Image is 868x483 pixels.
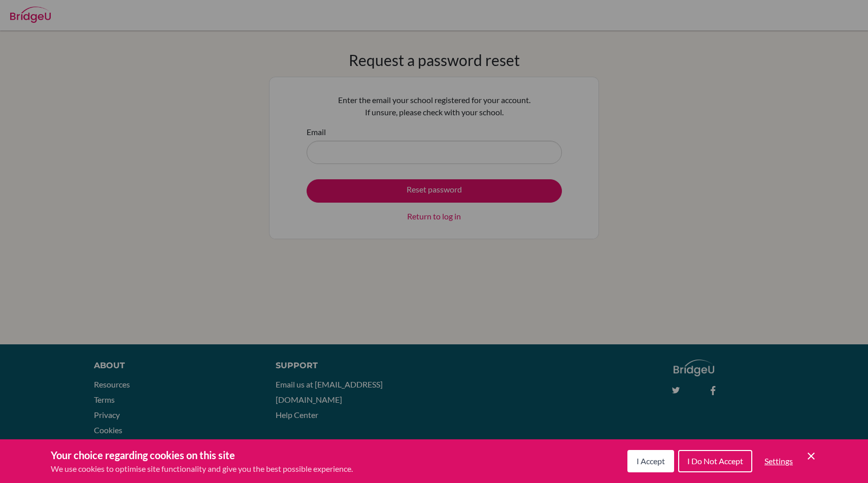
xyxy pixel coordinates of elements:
[51,447,353,463] h3: Your choice regarding cookies on this site
[51,463,353,475] p: We use cookies to optimise site functionality and give you the best possible experience.
[627,450,674,472] button: I Accept
[687,456,743,466] span: I Do Not Accept
[678,450,752,472] button: I Do Not Accept
[764,456,793,466] span: Settings
[756,451,801,471] button: Settings
[637,456,665,466] span: I Accept
[805,450,817,462] button: Save and close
